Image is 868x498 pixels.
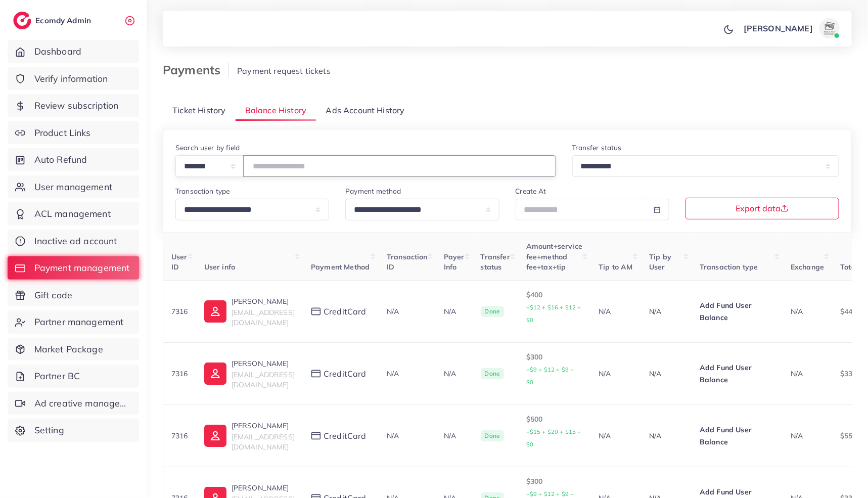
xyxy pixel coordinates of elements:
span: Gift code [34,289,72,302]
span: N/A [791,307,803,316]
span: Review subscription [34,99,119,112]
span: Ad creative management [34,397,131,410]
p: 7316 [171,430,188,442]
span: User management [34,180,112,194]
span: Partner BC [34,370,80,383]
span: Partner management [34,315,124,329]
span: Auto Refund [34,153,87,166]
span: N/A [387,307,399,316]
img: payment [311,432,321,440]
p: N/A [599,368,633,380]
a: Ad creative management [8,392,139,415]
a: Market Package [8,338,139,361]
a: Product Links [8,121,139,145]
span: N/A [791,431,803,440]
p: Add Fund User Balance [700,424,774,448]
span: Exchange [791,262,824,271]
p: [PERSON_NAME] [744,22,813,34]
span: Transfer status [481,252,510,271]
span: creditCard [324,368,367,380]
small: +$12 + $16 + $12 + $0 [526,304,581,324]
label: Search user by field [175,143,240,153]
span: ACL management [34,207,111,220]
span: N/A [791,369,803,378]
p: $500 [526,413,582,450]
label: Payment method [345,186,401,196]
p: [PERSON_NAME] [232,482,295,494]
button: Export data [686,198,839,219]
a: Verify information [8,67,139,90]
img: ic-user-info.36bf1079.svg [204,300,226,323]
p: N/A [444,305,465,318]
img: ic-user-info.36bf1079.svg [204,363,226,385]
span: creditCard [324,430,367,442]
span: Tip to AM [599,262,632,271]
p: $300 [526,351,582,388]
p: N/A [649,430,683,442]
p: N/A [599,430,633,442]
p: N/A [649,368,683,380]
span: Tip by User [649,252,671,271]
span: Transaction ID [387,252,428,271]
p: [PERSON_NAME] [232,357,295,370]
span: Dashboard [34,45,81,58]
span: Total [840,262,858,271]
span: User ID [171,252,188,271]
span: [EMAIL_ADDRESS][DOMAIN_NAME] [232,432,295,451]
a: logoEcomdy Admin [13,12,94,29]
span: Setting [34,424,64,437]
span: Payment request tickets [237,66,331,76]
span: Done [481,430,505,441]
p: [PERSON_NAME] [232,295,295,307]
a: [PERSON_NAME]avatar [738,18,844,38]
a: Review subscription [8,94,139,117]
small: +$9 + $12 + $9 + $0 [526,366,574,386]
a: Gift code [8,284,139,307]
p: N/A [444,430,465,442]
p: [PERSON_NAME] [232,420,295,432]
span: N/A [387,369,399,378]
a: Partner management [8,310,139,334]
h2: Ecomdy Admin [35,16,94,25]
label: Transaction type [175,186,230,196]
a: Dashboard [8,40,139,63]
a: Inactive ad account [8,230,139,253]
span: Balance History [245,105,306,116]
a: User management [8,175,139,199]
span: Export data [736,204,789,212]
label: Transfer status [572,143,622,153]
p: 7316 [171,305,188,318]
span: Done [481,368,505,379]
span: User info [204,262,235,271]
span: Product Links [34,126,91,140]
a: Setting [8,419,139,442]
p: 7316 [171,368,188,380]
p: Add Fund User Balance [700,299,774,324]
a: Auto Refund [8,148,139,171]
span: Amount+service fee+method fee+tax+tip [526,242,582,271]
p: $400 [526,289,582,326]
span: Payer Info [444,252,465,271]
p: N/A [599,305,633,318]
span: Transaction type [700,262,758,271]
span: Verify information [34,72,108,85]
img: avatar [819,18,840,38]
span: creditCard [324,306,367,318]
span: Inactive ad account [34,235,117,248]
img: ic-user-info.36bf1079.svg [204,425,226,447]
p: N/A [649,305,683,318]
p: N/A [444,368,465,380]
a: Partner BC [8,365,139,388]
h3: Payments [163,63,229,77]
span: N/A [387,431,399,440]
span: Market Package [34,343,103,356]
label: Create At [516,186,546,196]
img: payment [311,307,321,316]
span: Payment Method [311,262,370,271]
img: logo [13,12,31,29]
p: Add Fund User Balance [700,361,774,386]
span: Payment management [34,261,130,275]
span: [EMAIL_ADDRESS][DOMAIN_NAME] [232,370,295,389]
span: Ads Account History [326,105,405,116]
span: Done [481,306,505,317]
